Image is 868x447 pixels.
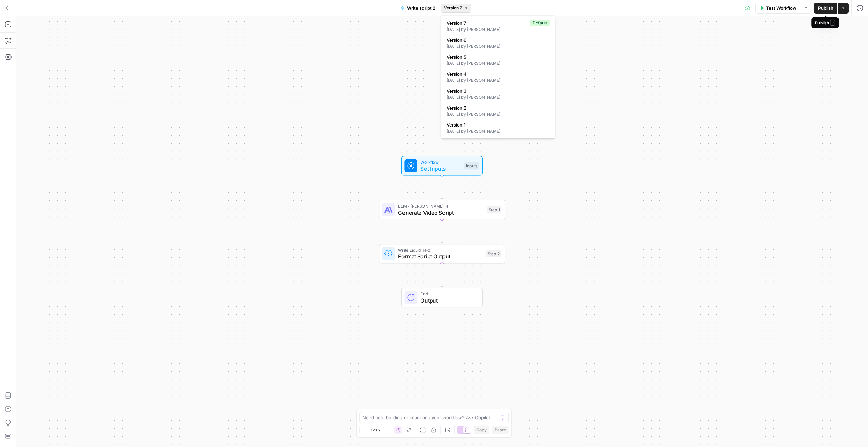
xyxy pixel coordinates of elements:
[447,71,547,77] span: Version 4
[379,156,505,176] div: WorkflowSet InputsInputs
[398,252,483,260] span: Format Script Output
[420,296,476,305] span: Output
[447,54,547,60] span: Version 5
[398,247,483,253] span: Write Liquid Text
[379,288,505,308] div: EndOutput
[447,77,550,83] div: [DATE] by [PERSON_NAME]
[447,43,550,50] div: [DATE] by [PERSON_NAME]
[447,26,550,33] div: [DATE] by [PERSON_NAME]
[755,3,801,14] button: Test Workflow
[447,60,550,66] div: [DATE] by [PERSON_NAME]
[814,3,837,14] button: Publish
[830,19,835,25] span: P
[447,94,550,100] div: [DATE] by [PERSON_NAME]
[530,20,550,26] div: Default
[447,128,550,134] div: [DATE] by [PERSON_NAME]
[486,250,502,257] div: Step 2
[447,111,550,117] div: [DATE] by [PERSON_NAME]
[441,264,443,287] g: Edge from step_2 to end
[420,159,461,165] span: Workflow
[474,426,489,434] button: Copy
[447,121,547,128] span: Version 1
[420,291,476,297] span: End
[441,175,443,199] g: Edge from start to step_1
[371,427,380,433] span: 120%
[441,15,555,139] div: Version 7
[398,203,484,209] span: LLM · [PERSON_NAME] 4
[815,19,835,25] div: Publish
[398,209,484,217] span: Generate Video Script
[476,427,487,433] span: Copy
[420,164,461,173] span: Set Inputs
[397,3,439,14] button: Write script 2
[407,5,435,12] span: Write script 2
[464,162,479,170] div: Inputs
[447,20,527,26] span: Version 7
[447,37,547,43] span: Version 6
[487,206,501,213] div: Step 1
[766,5,796,12] span: Test Workflow
[441,219,443,243] g: Edge from step_1 to step_2
[447,88,547,94] span: Version 3
[441,4,471,13] button: Version 7
[444,5,462,11] span: Version 7
[495,427,506,433] span: Paste
[492,426,509,434] button: Paste
[379,244,505,264] div: Write Liquid TextFormat Script OutputStep 2
[447,104,547,111] span: Version 2
[818,5,833,12] span: Publish
[379,200,505,219] div: LLM · [PERSON_NAME] 4Generate Video ScriptStep 1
